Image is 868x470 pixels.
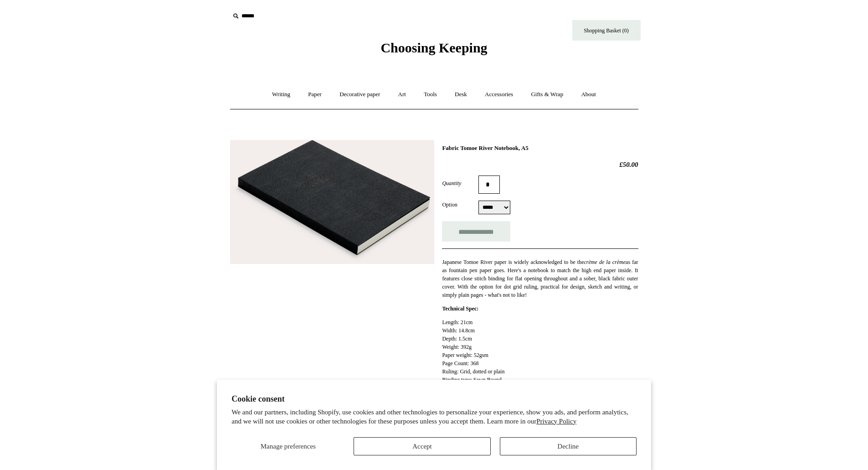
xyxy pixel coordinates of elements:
[354,437,490,455] button: Accept
[231,394,637,404] h2: Cookie consent
[442,258,638,299] p: Japanese Tomoe River paper is widely acknowledged to be the as far as fountain pen paper goes. He...
[230,140,434,264] img: Fabric Tomoe River Notebook, A5
[264,83,298,107] a: Writing
[442,305,478,312] strong: Technical Spec:
[447,83,475,107] a: Desk
[300,83,330,107] a: Paper
[331,83,388,107] a: Decorative paper
[442,179,478,187] label: Quantity
[572,20,641,41] a: Shopping Basket (0)
[500,437,637,455] button: Decline
[231,408,637,426] p: We and our partners, including Shopify, use cookies and other technologies to personalize your ex...
[231,437,344,455] button: Manage preferences
[442,160,638,169] h2: £50.00
[477,83,521,107] a: Accessories
[416,83,445,107] a: Tools
[584,259,626,265] em: crème de la crème
[380,47,487,54] a: Choosing Keeping
[206,450,662,457] h4: Related Products
[442,201,478,209] label: Option
[442,318,638,417] p: Length: 21cm Width: 14.8cm Depth: 1.5cm Weight: 392g Paper weight: 52gsm Page Count: 368 Ruling: ...
[380,40,487,55] span: Choosing Keeping
[442,145,638,152] h1: Fabric Tomoe River Notebook, A5
[261,443,316,450] span: Manage preferences
[390,83,414,107] a: Art
[523,83,571,107] a: Gifts & Wrap
[573,83,604,107] a: About
[536,418,576,425] a: Privacy Policy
